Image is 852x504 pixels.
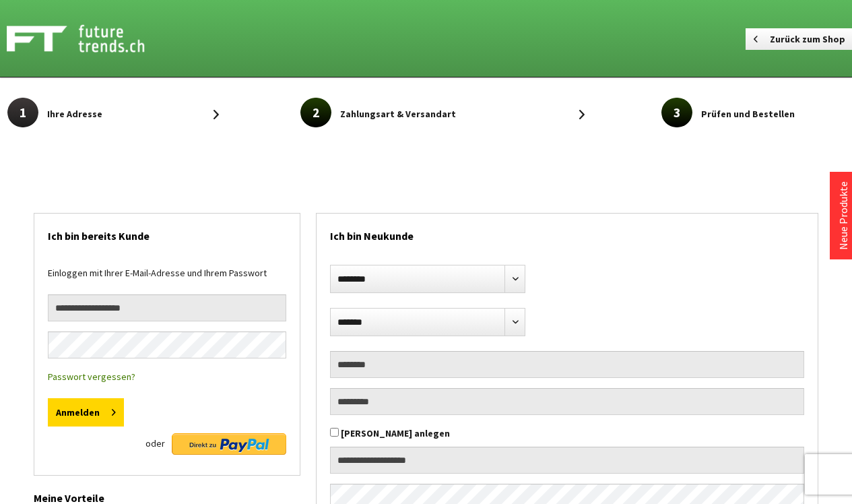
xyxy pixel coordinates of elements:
[340,106,456,122] span: Zahlungsart & Versandart
[7,98,38,127] span: 1
[172,433,286,455] img: Direkt zu PayPal Button
[661,98,692,127] span: 3
[48,398,124,427] button: Anmelden
[145,433,165,453] span: oder
[746,28,852,50] a: Zurück zum Shop
[837,181,850,250] a: Neue Produkte
[341,427,450,439] label: [PERSON_NAME] anlegen
[7,22,174,55] img: Shop Futuretrends - zur Startseite wechseln
[47,106,102,122] span: Ihre Adresse
[300,98,331,127] span: 2
[701,106,795,122] span: Prüfen und Bestellen
[330,214,804,251] h2: Ich bin Neukunde
[7,22,209,55] a: Shop Futuretrends - zur Startseite wechseln
[48,214,286,251] h2: Ich bin bereits Kunde
[48,371,135,383] a: Passwort vergessen?
[48,265,286,294] div: Einloggen mit Ihrer E-Mail-Adresse und Ihrem Passwort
